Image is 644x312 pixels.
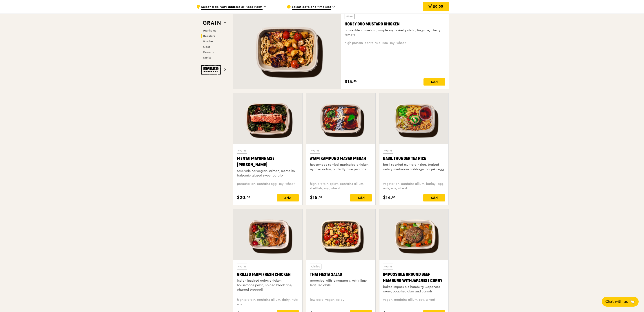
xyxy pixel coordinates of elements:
span: Select date and time slot [292,5,331,10]
div: Warm [237,148,247,154]
div: Warm [383,264,393,269]
div: Warm [383,148,393,154]
div: Honey Duo Mustard Chicken [345,21,445,27]
span: $14. [383,194,392,201]
div: pescatarian, contains egg, soy, wheat [237,182,299,191]
div: Warm [310,148,320,154]
span: 50 [319,195,322,199]
div: Add [277,194,299,201]
div: indian inspired cajun chicken, housemade pesto, spiced black rice, charred broccoli [237,278,299,292]
div: high protein, spicy, contains allium, shellfish, soy, wheat [310,182,372,191]
span: $15. [310,194,319,201]
div: Thai Fiesta Salad [310,271,372,278]
div: accented with lemongrass, kaffir lime leaf, red chilli [310,278,372,287]
div: sous vide norwegian salmon, mentaiko, balsamic glazed sweet potato [237,169,299,178]
div: high protein, contains allium, dairy, nuts, soy [237,298,299,307]
div: vegetarian, contains allium, barley, egg, nuts, soy, wheat [383,182,445,191]
span: Chat with us [605,299,628,304]
div: Grilled Farm Fresh Chicken [237,271,299,278]
div: Chilled [310,264,321,269]
span: $0.00 [433,4,443,9]
span: 00 [247,195,250,199]
div: Ayam Kampung Masak Merah [310,155,372,162]
span: Select a delivery address or Food Point [201,5,263,10]
div: basil scented multigrain rice, braised celery mushroom cabbage, hanjuku egg [383,163,445,172]
span: 00 [392,195,396,199]
div: Warm [237,264,247,269]
div: housemade sambal marinated chicken, nyonya achar, butterfly blue pea rice [310,163,372,172]
div: Impossible Ground Beef Hamburg with Japanese Curry [383,271,445,284]
div: Basil Thunder Tea Rice [383,155,445,162]
span: 50 [353,79,357,83]
div: baked Impossible hamburg, Japanese curry, poached okra and carrots [383,285,445,294]
span: $15. [345,78,353,85]
span: Regulars [203,34,215,38]
div: Mentai Mayonnaise [PERSON_NAME] [237,155,299,168]
span: Sides [203,45,210,48]
div: Warm [345,13,355,19]
div: Add [350,194,372,201]
span: $20. [237,194,247,201]
span: Desserts [203,51,214,54]
span: Bundles [203,40,213,43]
div: house-blend mustard, maple soy baked potato, linguine, cherry tomato [345,28,445,37]
div: vegan, contains allium, soy, wheat [383,298,445,307]
span: Highlights [203,29,216,32]
img: Grain web logo [201,19,222,27]
div: Add [423,194,445,201]
div: low carb, vegan, spicy [310,298,372,307]
span: 🦙 [630,299,635,304]
div: high protein, contains allium, soy, wheat [345,41,445,45]
span: Drinks [203,56,211,59]
img: Ember Smokery web logo [201,65,222,75]
button: Chat with us🦙 [602,297,639,307]
div: Add [423,78,445,86]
